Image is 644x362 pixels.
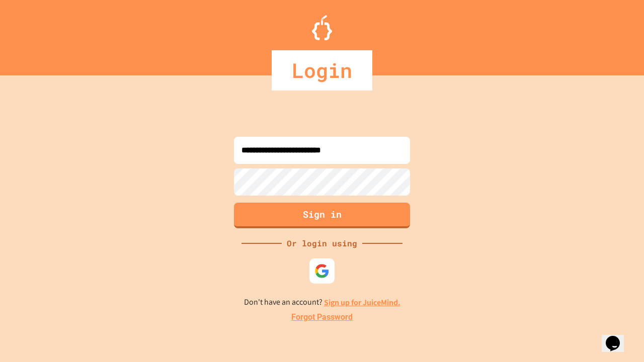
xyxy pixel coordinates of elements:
a: Forgot Password [291,311,353,323]
div: Login [272,50,372,90]
img: google-icon.svg [314,263,330,279]
img: Logo.svg [312,15,332,40]
p: Don't have an account? [244,296,400,309]
div: Or login using [282,237,362,249]
iframe: chat widget [560,278,634,321]
a: Sign up for JuiceMind. [324,297,400,308]
iframe: chat widget [602,322,634,352]
button: Sign in [234,203,410,228]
